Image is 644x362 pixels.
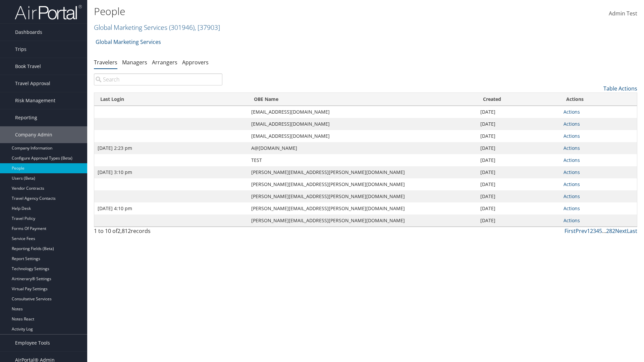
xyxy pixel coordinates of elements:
[94,227,222,238] div: 1 to 10 of records
[94,59,117,66] a: Travelers
[152,59,177,66] a: Arrangers
[94,166,248,178] td: [DATE] 3:10 pm
[248,215,477,227] td: [PERSON_NAME][EMAIL_ADDRESS][PERSON_NAME][DOMAIN_NAME]
[563,193,580,199] a: Actions
[477,93,560,106] th: Created: activate to sort column ascending
[15,58,41,75] span: Book Travel
[563,133,580,139] a: Actions
[15,4,82,20] img: airportal-logo.png
[94,142,248,154] td: [DATE] 2:23 pm
[248,190,477,202] td: [PERSON_NAME][EMAIL_ADDRESS][PERSON_NAME][DOMAIN_NAME]
[563,121,580,127] a: Actions
[248,130,477,142] td: [EMAIL_ADDRESS][DOMAIN_NAME]
[563,205,580,212] a: Actions
[563,181,580,187] a: Actions
[477,178,560,190] td: [DATE]
[248,93,477,106] th: OBE Name: activate to sort column ascending
[603,85,637,92] a: Table Actions
[563,217,580,224] a: Actions
[195,23,220,32] span: , [ 37903 ]
[563,157,580,163] a: Actions
[615,227,627,235] a: Next
[477,166,560,178] td: [DATE]
[563,145,580,151] a: Actions
[477,154,560,166] td: [DATE]
[590,227,593,235] a: 2
[563,169,580,175] a: Actions
[248,178,477,190] td: [PERSON_NAME][EMAIL_ADDRESS][PERSON_NAME][DOMAIN_NAME]
[587,227,590,235] a: 1
[96,35,161,49] a: Global Marketing Services
[477,215,560,227] td: [DATE]
[627,227,637,235] a: Last
[609,3,637,24] a: Admin Test
[477,130,560,142] td: [DATE]
[94,4,456,18] h1: People
[477,118,560,130] td: [DATE]
[248,154,477,166] td: TEST
[15,75,50,92] span: Travel Approval
[576,227,587,235] a: Prev
[596,227,599,235] a: 4
[593,227,596,235] a: 3
[15,41,26,58] span: Trips
[15,109,37,126] span: Reporting
[248,202,477,215] td: [PERSON_NAME][EMAIL_ADDRESS][PERSON_NAME][DOMAIN_NAME]
[15,335,50,351] span: Employee Tools
[477,202,560,215] td: [DATE]
[182,59,209,66] a: Approvers
[15,24,42,41] span: Dashboards
[122,59,147,66] a: Managers
[117,227,131,235] span: 2,812
[477,106,560,118] td: [DATE]
[15,126,52,143] span: Company Admin
[94,93,248,106] th: Last Login: activate to sort column ascending
[606,227,615,235] a: 282
[248,166,477,178] td: [PERSON_NAME][EMAIL_ADDRESS][PERSON_NAME][DOMAIN_NAME]
[477,142,560,154] td: [DATE]
[248,142,477,154] td: A@[DOMAIN_NAME]
[609,10,637,17] span: Admin Test
[565,227,576,235] a: First
[169,23,195,32] span: ( 301946 )
[599,227,602,235] a: 5
[94,23,220,32] a: Global Marketing Services
[248,106,477,118] td: [EMAIL_ADDRESS][DOMAIN_NAME]
[560,93,637,106] th: Actions
[602,227,606,235] span: …
[248,118,477,130] td: [EMAIL_ADDRESS][DOMAIN_NAME]
[563,109,580,115] a: Actions
[94,73,222,85] input: Search
[477,190,560,202] td: [DATE]
[15,92,55,109] span: Risk Management
[94,202,248,215] td: [DATE] 4:10 pm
